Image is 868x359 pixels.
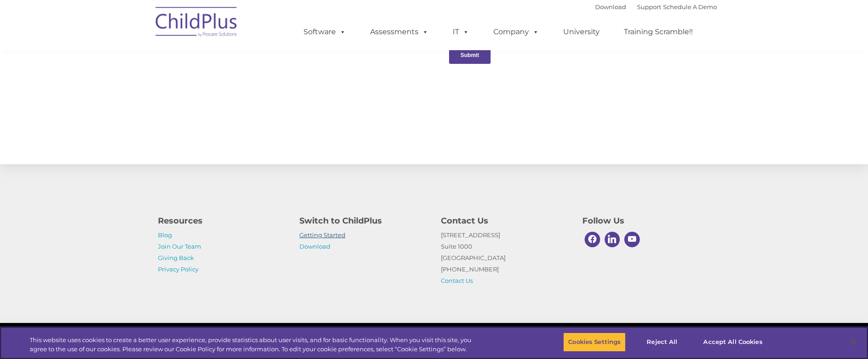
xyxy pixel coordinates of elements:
[698,333,767,352] button: Accept All Cookies
[127,60,155,67] span: Last name
[622,229,642,250] a: Youtube
[441,277,473,284] a: Contact Us
[158,231,172,239] a: Blog
[158,243,201,250] a: Join Our Team
[444,23,478,41] a: IT
[294,23,355,41] a: Software
[637,3,661,10] a: Support
[843,332,863,352] button: Close
[602,229,622,250] a: Linkedin
[158,265,199,273] a: Privacy Policy
[563,333,626,352] button: Cookies Settings
[441,229,569,286] p: [STREET_ADDRESS] Suite 1000 [GEOGRAPHIC_DATA] [PHONE_NUMBER]
[663,3,717,10] a: Schedule A Demo
[595,3,717,10] font: |
[151,0,242,46] img: ChildPlus by Procare Solutions
[441,214,569,227] h4: Contact Us
[582,214,710,227] h4: Follow Us
[158,254,194,261] a: Giving Back
[484,23,548,41] a: Company
[299,243,330,250] a: Download
[299,231,345,239] a: Getting Started
[299,214,427,227] h4: Switch to ChildPlus
[30,336,477,354] div: This website uses cookies to create a better user experience, provide statistics about user visit...
[127,98,166,104] span: Phone number
[158,214,286,227] h4: Resources
[582,229,602,250] a: Facebook
[615,23,702,41] a: Training Scramble!!
[633,333,690,352] button: Reject All
[361,23,438,41] a: Assessments
[595,3,626,10] a: Download
[554,23,609,41] a: University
